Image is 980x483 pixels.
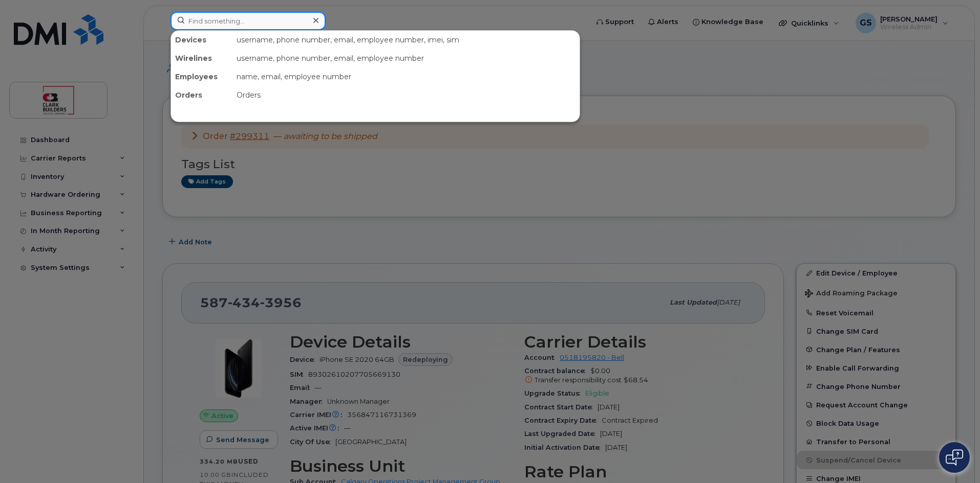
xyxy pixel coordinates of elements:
[171,31,232,49] div: Devices
[232,86,580,104] div: Orders
[171,67,232,86] div: Employees
[232,67,580,86] div: name, email, employee number
[232,49,580,67] div: username, phone number, email, employee number
[946,449,963,466] img: Open chat
[171,86,232,104] div: Orders
[232,31,580,49] div: username, phone number, email, employee number, imei, sim
[171,49,232,67] div: Wirelines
